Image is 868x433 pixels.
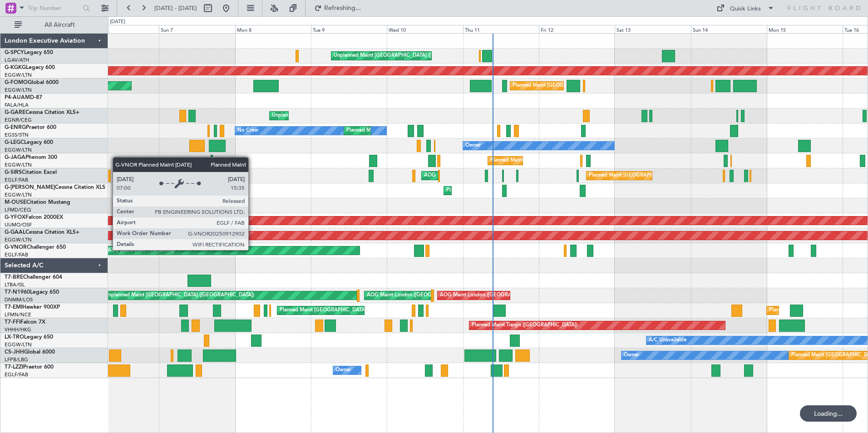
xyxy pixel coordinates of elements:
[154,4,197,12] span: [DATE] - [DATE]
[5,364,54,370] a: T7-LZZIPraetor 600
[539,25,615,33] div: Fri 12
[5,349,55,355] a: CS-JHHGlobal 6000
[5,305,60,310] a: T7-EMIHawker 900XP
[5,251,28,258] a: EGLF/FAB
[5,117,32,123] a: EGNR/CEG
[5,162,32,168] a: EGGW/LTN
[235,25,311,33] div: Mon 8
[5,245,27,250] span: G-VNOR
[5,296,33,303] a: DNMM/LOS
[424,169,493,182] div: AOG Maint [PERSON_NAME]
[5,275,62,280] a: T7-BREChallenger 604
[800,405,857,422] div: Loading...
[5,290,59,295] a: T7-N1960Legacy 650
[324,5,362,11] span: Refreshing...
[465,139,481,153] div: Owner
[691,25,767,33] div: Sun 14
[5,155,25,160] span: G-JAGA
[310,1,365,15] button: Refreshing...
[767,25,843,33] div: Mon 15
[10,18,99,32] button: All Aircraft
[5,95,25,100] span: P4-AUA
[5,140,53,145] a: G-LEGCLegacy 600
[5,290,30,295] span: T7-N1960
[5,87,32,93] a: EGGW/LTN
[5,177,28,183] a: EGLF/FAB
[5,110,25,115] span: G-GARE
[769,304,856,317] div: Planned Maint [GEOGRAPHIC_DATA]
[5,72,32,79] a: EGGW/LTN
[5,349,24,355] span: CS-JHH
[5,221,32,228] a: UUMO/OSF
[5,320,45,325] a: T7-FFIFalcon 7X
[5,50,24,55] span: G-SPCY
[5,110,79,115] a: G-GARECessna Citation XLS+
[110,18,125,26] div: [DATE]
[490,154,633,167] div: Planned Maint [GEOGRAPHIC_DATA] ([GEOGRAPHIC_DATA])
[237,124,258,138] div: No Crew
[159,25,235,33] div: Sun 7
[730,5,761,14] div: Quick Links
[387,25,463,33] div: Wed 10
[5,335,24,340] span: LX-TRO
[5,230,79,235] a: G-GAALCessna Citation XLS+
[335,364,351,377] div: Owner
[446,184,589,197] div: Planned Maint [GEOGRAPHIC_DATA] ([GEOGRAPHIC_DATA])
[5,305,22,310] span: T7-EMI
[5,140,24,145] span: G-LEGC
[5,185,55,190] span: G-[PERSON_NAME]
[5,215,63,220] a: G-YFOXFalcon 2000EX
[5,200,70,205] a: M-OUSECitation Mustang
[5,80,59,85] a: G-FOMOGlobal 6000
[5,371,28,378] a: EGLF/FAB
[5,102,29,108] a: FALA/HLA
[5,281,25,288] a: LTBA/ISL
[440,289,542,302] div: AOG Maint London ([GEOGRAPHIC_DATA])
[5,170,22,175] span: G-SIRS
[463,25,539,33] div: Thu 11
[649,334,686,347] div: A/C Unavailable
[5,207,31,213] a: LFMD/CEQ
[5,311,31,318] a: LFMN/NCE
[5,341,32,348] a: EGGW/LTN
[5,364,23,370] span: T7-LZZI
[5,320,20,325] span: T7-FFI
[5,132,29,138] a: EGSS/STN
[5,275,23,280] span: T7-BRE
[513,79,656,93] div: Planned Maint [GEOGRAPHIC_DATA] ([GEOGRAPHIC_DATA])
[105,289,254,302] div: Unplanned Maint [GEOGRAPHIC_DATA] ([GEOGRAPHIC_DATA])
[5,50,53,55] a: G-SPCYLegacy 650
[346,124,489,138] div: Planned Maint [GEOGRAPHIC_DATA] ([GEOGRAPHIC_DATA])
[589,169,732,182] div: Planned Maint [GEOGRAPHIC_DATA] ([GEOGRAPHIC_DATA])
[5,200,26,205] span: M-OUSE
[5,170,57,175] a: G-SIRSCitation Excel
[5,80,28,85] span: G-FOMO
[28,1,80,15] input: Trip Number
[5,245,66,250] a: G-VNORChallenger 650
[5,147,32,153] a: EGGW/LTN
[5,125,56,130] a: G-ENRGPraetor 600
[5,95,42,100] a: P4-AUAMD-87
[5,230,25,235] span: G-GAAL
[24,22,96,28] span: All Aircraft
[5,215,25,220] span: G-YFOX
[83,25,159,33] div: Sat 6
[5,155,57,160] a: G-JAGAPhenom 300
[5,57,29,64] a: LGAV/ATH
[472,319,577,332] div: Planned Maint Tianjin ([GEOGRAPHIC_DATA])
[624,349,639,362] div: Owner
[712,1,779,15] button: Quick Links
[280,304,366,317] div: Planned Maint [GEOGRAPHIC_DATA]
[5,192,32,198] a: EGGW/LTN
[367,289,469,302] div: AOG Maint London ([GEOGRAPHIC_DATA])
[5,65,55,70] a: G-KGKGLegacy 600
[5,236,32,243] a: EGGW/LTN
[5,356,28,363] a: LFPB/LBG
[5,65,26,70] span: G-KGKG
[5,185,105,190] a: G-[PERSON_NAME]Cessna Citation XLS
[311,25,387,33] div: Tue 9
[272,109,354,123] div: Unplanned Maint [PERSON_NAME]
[334,49,481,63] div: Unplanned Maint [GEOGRAPHIC_DATA] ([PERSON_NAME] Intl)
[615,25,690,33] div: Sat 13
[5,335,53,340] a: LX-TROLegacy 650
